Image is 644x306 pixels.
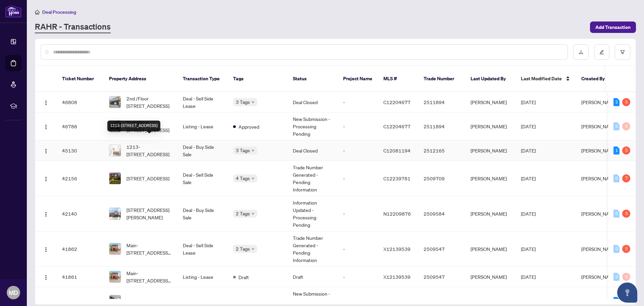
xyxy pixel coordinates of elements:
[383,123,411,129] span: C12204677
[177,196,228,231] td: Deal - Buy Side Sale
[581,298,618,304] span: [PERSON_NAME]
[338,161,378,196] td: -
[43,148,49,154] img: Logo
[465,92,516,113] td: [PERSON_NAME]
[418,231,465,267] td: 2509547
[521,211,536,217] span: [DATE]
[126,175,169,182] span: [STREET_ADDRESS]
[57,140,104,161] td: 45130
[576,66,616,92] th: Created By
[622,98,630,106] div: 5
[57,267,104,287] td: 41861
[579,50,583,54] span: download
[287,231,338,267] td: Trade Number Generated - Pending Information
[622,146,630,155] div: 5
[43,275,49,280] img: Logo
[41,173,51,184] button: Logo
[41,121,51,132] button: Logo
[521,298,536,304] span: [DATE]
[43,100,49,105] img: Logo
[465,196,516,231] td: [PERSON_NAME]
[418,66,465,92] th: Trade Number
[465,113,516,140] td: [PERSON_NAME]
[287,113,338,140] td: New Submission - Processing Pending
[581,147,618,154] span: [PERSON_NAME]
[126,206,172,221] span: [STREET_ADDRESS][PERSON_NAME]
[613,98,620,106] div: 2
[287,66,338,92] th: Status
[238,123,259,130] span: Approved
[43,212,49,217] img: Logo
[613,122,620,130] div: 0
[590,21,636,33] button: Add Transaction
[177,66,228,92] th: Transaction Type
[613,245,620,253] div: 0
[613,297,620,305] div: 1
[43,247,49,252] img: Logo
[338,113,378,140] td: -
[57,196,104,231] td: 42140
[228,66,287,92] th: Tags
[581,274,618,280] span: [PERSON_NAME]
[521,99,536,105] span: [DATE]
[521,123,536,129] span: [DATE]
[338,267,378,287] td: -
[287,140,338,161] td: Deal Closed
[338,140,378,161] td: -
[620,50,625,54] span: filter
[251,212,255,215] span: down
[236,98,250,106] span: 3 Tags
[238,273,249,281] span: Draft
[287,196,338,231] td: Information Updated - Processing Pending
[107,121,160,131] div: 1213-[STREET_ADDRESS]
[383,298,412,304] span: W11996005
[465,161,516,196] td: [PERSON_NAME]
[177,231,228,267] td: Deal - Sell Side Lease
[418,196,465,231] td: 2509584
[622,122,630,130] div: 0
[287,92,338,113] td: Deal Closed
[57,92,104,113] td: 46808
[5,5,21,17] img: logo
[177,140,228,161] td: Deal - Buy Side Sale
[581,211,618,217] span: [PERSON_NAME]
[516,66,576,92] th: Last Modified Date
[521,274,536,280] span: [DATE]
[41,244,51,254] button: Logo
[338,92,378,113] td: -
[615,44,630,60] button: filter
[521,75,562,82] span: Last Modified Date
[581,175,618,181] span: [PERSON_NAME]
[43,176,49,182] img: Logo
[126,95,172,110] span: 2nd /Floor [STREET_ADDRESS]
[617,282,637,303] button: Open asap
[43,124,49,130] img: Logo
[9,288,18,297] span: MD
[581,246,618,252] span: [PERSON_NAME]
[622,245,630,253] div: 5
[42,9,76,15] span: Deal Processing
[613,210,620,218] div: 0
[465,231,516,267] td: [PERSON_NAME]
[57,66,104,92] th: Ticket Number
[109,96,121,108] img: thumbnail-img
[109,145,121,156] img: thumbnail-img
[465,267,516,287] td: [PERSON_NAME]
[126,297,169,305] span: [STREET_ADDRESS]
[599,50,604,54] span: edit
[622,210,630,218] div: 3
[177,267,228,287] td: Listing - Lease
[236,146,250,154] span: 3 Tags
[465,140,516,161] td: [PERSON_NAME]
[109,271,121,282] img: thumbnail-img
[109,173,121,184] img: thumbnail-img
[383,175,411,181] span: C12239781
[109,243,121,255] img: thumbnail-img
[418,92,465,113] td: 2511894
[41,208,51,219] button: Logo
[236,174,250,182] span: 4 Tags
[251,247,255,251] span: down
[41,145,51,156] button: Logo
[57,161,104,196] td: 42156
[236,210,250,217] span: 2 Tags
